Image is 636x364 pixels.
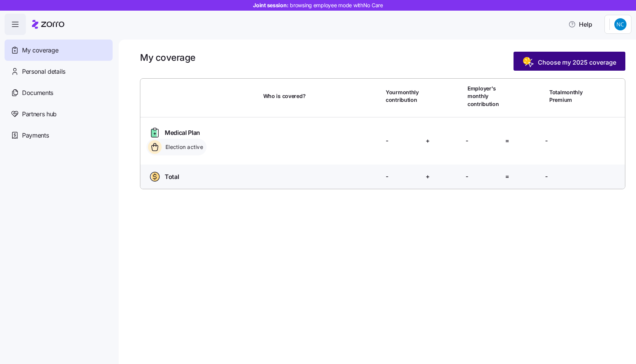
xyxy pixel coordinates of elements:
span: Personal details [22,67,65,76]
span: Payments [22,131,49,140]
span: Partners hub [22,109,57,119]
span: + [426,136,430,146]
img: 46f27f428f27a90a830b02e22550909b [614,18,626,30]
span: Your monthly contribution [386,89,421,104]
span: browsing employee mode with No Care [290,2,383,9]
span: + [426,172,430,181]
span: Who is covered? [263,92,306,100]
span: = [505,172,509,181]
button: Choose my 2025 coverage [514,52,625,71]
span: - [466,172,468,181]
span: = [505,136,509,146]
a: Payments [5,125,113,146]
span: - [545,172,548,181]
span: Documents [22,88,53,98]
a: Personal details [5,61,113,82]
a: My coverage [5,40,113,61]
span: My coverage [22,46,58,55]
span: Choose my 2025 coverage [538,58,616,67]
span: Total [165,172,179,182]
span: Joint session: [253,2,383,9]
h1: My coverage [140,52,196,63]
span: Help [568,20,592,29]
span: Election active [163,143,203,151]
button: Help [562,17,598,32]
span: - [466,136,468,146]
span: Medical Plan [165,128,200,138]
a: Documents [5,82,113,103]
span: Employer's monthly contribution [467,85,502,108]
span: Total monthly Premium [549,89,584,104]
span: - [386,136,388,146]
a: Partners hub [5,103,113,125]
span: - [386,172,388,181]
span: - [545,136,548,146]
